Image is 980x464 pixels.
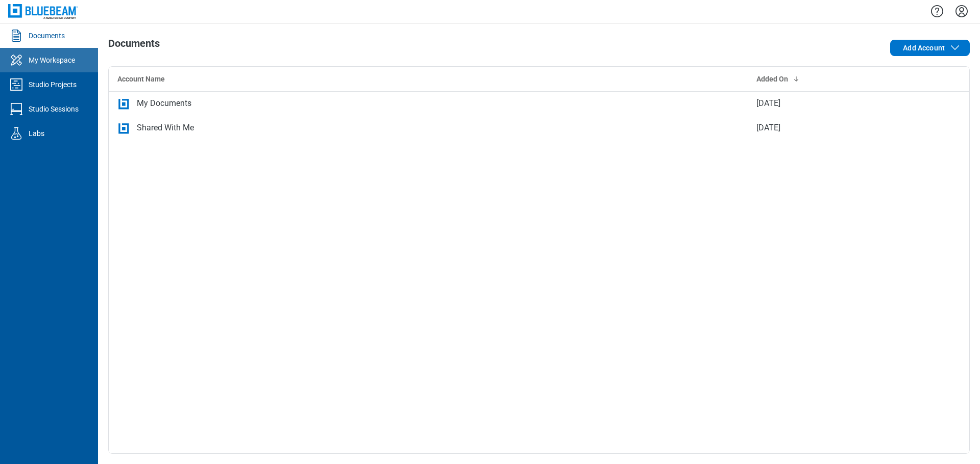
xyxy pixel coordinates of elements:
td: [DATE] [748,91,920,116]
svg: Documents [8,28,24,44]
h1: Documents [108,38,160,54]
div: Account Name [117,74,740,84]
span: Add Account [903,43,945,53]
div: Labs [29,128,44,139]
svg: Studio Sessions [8,101,24,117]
td: [DATE] [748,116,920,140]
svg: My Workspace [8,52,24,68]
div: Studio Projects [29,79,77,90]
svg: Labs [8,125,24,142]
div: Studio Sessions [29,104,79,114]
div: My Workspace [29,55,75,65]
img: Bluebeam, Inc. [8,4,78,19]
table: bb-data-table [109,67,969,141]
button: Add Account [890,40,970,56]
button: Settings [953,3,970,20]
div: Documents [29,31,65,41]
div: My Documents [137,97,191,110]
div: Added On [756,74,912,84]
div: Shared With Me [137,122,194,134]
svg: Studio Projects [8,76,24,93]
